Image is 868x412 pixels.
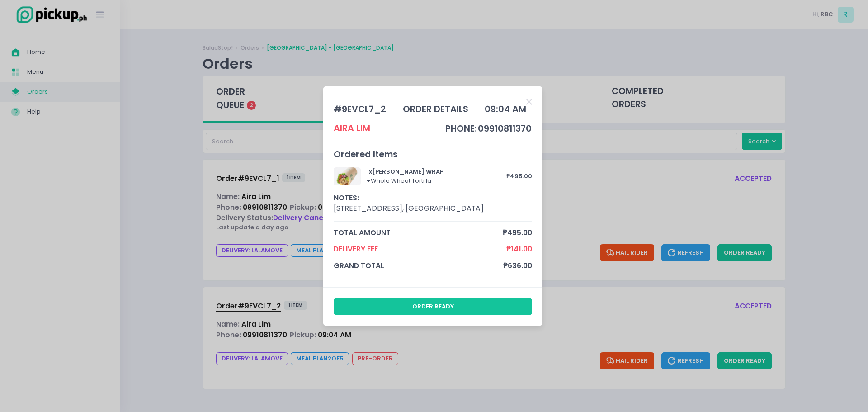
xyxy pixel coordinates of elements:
[478,123,532,135] span: 09910811370
[526,97,532,106] button: Close
[403,103,468,116] div: order details
[485,103,526,116] div: 09:04 AM
[503,227,532,238] span: ₱495.00
[334,227,503,238] span: total amount
[334,148,533,161] div: Ordered Items
[334,244,507,254] span: Delivery Fee
[334,103,386,116] div: # 9EVCL7_2
[334,122,370,135] div: Aira Lim
[445,122,477,136] td: phone:
[334,298,533,315] button: order ready
[334,260,504,271] span: grand total
[503,260,532,271] span: ₱636.00
[506,244,532,254] span: ₱141.00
